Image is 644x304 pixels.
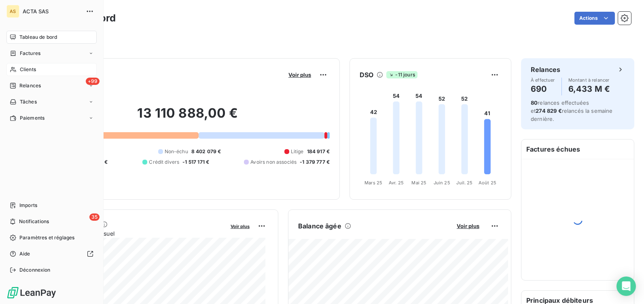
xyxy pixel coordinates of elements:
h6: DSO [360,70,373,80]
span: Avoirs non associés [250,158,297,166]
span: 274 829 € [536,108,561,114]
span: Montant à relancer [568,78,610,82]
div: Open Intercom Messenger [616,277,636,296]
a: Aide [6,247,97,260]
span: Relances [19,82,41,89]
span: relances effectuées et relancés la semaine dernière. [531,99,613,122]
span: ACTA SAS [23,8,81,15]
img: Logo LeanPay [6,286,57,299]
span: Voir plus [288,72,311,78]
span: 35 [89,213,100,221]
a: Clients [6,63,97,76]
button: Voir plus [228,222,252,230]
span: Voir plus [231,224,250,229]
h6: Factures échues [521,139,634,159]
tspan: Juin 25 [434,180,450,186]
a: Factures [6,47,97,60]
button: Voir plus [286,71,314,78]
span: Factures [20,50,40,57]
span: 8 402 079 € [191,148,221,155]
span: Déconnexion [19,266,51,274]
span: Clients [20,66,36,73]
button: Actions [574,12,615,25]
span: Non-échu [165,148,188,155]
tspan: Juil. 25 [456,180,472,186]
span: -1 379 777 € [300,158,330,166]
span: Tableau de bord [19,34,57,41]
h4: 690 [531,82,555,95]
tspan: Août 25 [479,180,496,186]
span: -11 jours [386,71,417,78]
span: Litige [291,148,304,155]
a: Tableau de bord [6,31,97,44]
span: À effectuer [531,78,555,82]
span: Aide [19,250,30,258]
a: Paramètres et réglages [6,231,97,244]
button: Voir plus [454,222,482,230]
span: Paiements [20,114,44,122]
a: Imports [6,199,97,212]
tspan: Avr. 25 [389,180,404,186]
h2: 13 110 888,00 € [46,105,330,129]
span: Notifications [19,218,49,225]
span: 80 [531,99,538,106]
span: Crédit divers [149,158,179,166]
span: -1 517 171 € [182,158,209,166]
div: AS [6,5,19,18]
span: Paramètres et réglages [19,234,74,241]
span: Tâches [20,98,37,106]
span: 184 917 € [307,148,330,155]
h6: Relances [531,65,560,74]
tspan: Mars 25 [364,180,382,186]
span: +99 [86,78,100,85]
h4: 6,433 M € [568,82,610,95]
span: Voir plus [457,223,479,229]
a: +99Relances [6,79,97,92]
span: Chiffre d'affaires mensuel [46,229,225,238]
span: Imports [19,202,37,209]
h6: Balance âgée [298,221,341,231]
a: Paiements [6,112,97,125]
a: Tâches [6,95,97,108]
tspan: Mai 25 [411,180,426,186]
